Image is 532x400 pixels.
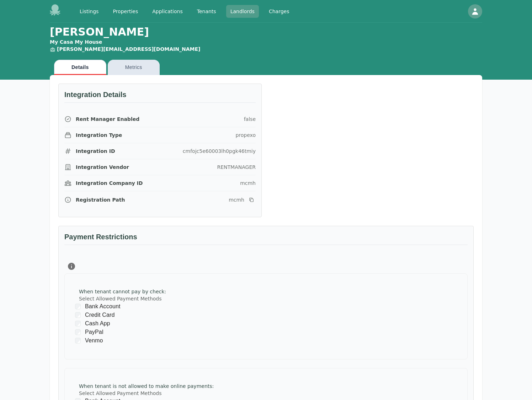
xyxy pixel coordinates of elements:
[85,302,121,311] span: Bank Account
[75,329,81,335] input: PayPal
[235,132,256,139] div: propexo
[85,328,103,336] span: PayPal
[265,5,294,18] a: Charges
[76,132,122,139] span: Integration Type
[108,5,142,18] a: Properties
[226,5,259,18] a: Landlords
[57,46,200,52] a: [PERSON_NAME][EMAIL_ADDRESS][DOMAIN_NAME]
[79,288,166,295] div: When tenant cannot pay by check :
[75,312,81,318] input: Credit Card
[229,196,244,203] div: mcmh
[148,5,187,18] a: Applications
[64,232,468,245] h3: Payment Restrictions
[54,60,106,75] button: Details
[76,196,125,203] span: Registration Path
[217,164,256,171] div: RENTMANAGER
[79,383,214,390] div: When tenant is not allowed to make online payments :
[85,336,103,345] span: Venmo
[79,390,214,397] label: Select Allowed Payment Methods
[108,60,160,75] button: Metrics
[76,116,139,123] span: Rent Manager Enabled
[85,311,115,319] span: Credit Card
[75,338,81,343] input: Venmo
[193,5,220,18] a: Tenants
[247,196,256,204] button: Copy registration link
[79,295,166,302] label: Select Allowed Payment Methods
[76,148,115,155] span: Integration ID
[183,148,256,155] div: cmfojc5e60003lh0pgk46tmiy
[75,304,81,309] input: Bank Account
[50,26,206,53] h1: [PERSON_NAME]
[76,180,143,187] span: Integration Company ID
[85,319,110,328] span: Cash App
[75,5,103,18] a: Listings
[75,321,81,326] input: Cash App
[76,164,129,171] span: Integration Vendor
[50,38,206,46] div: My Casa My House
[240,180,256,187] div: mcmh
[244,116,256,123] div: false
[64,90,256,103] h3: Integration Details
